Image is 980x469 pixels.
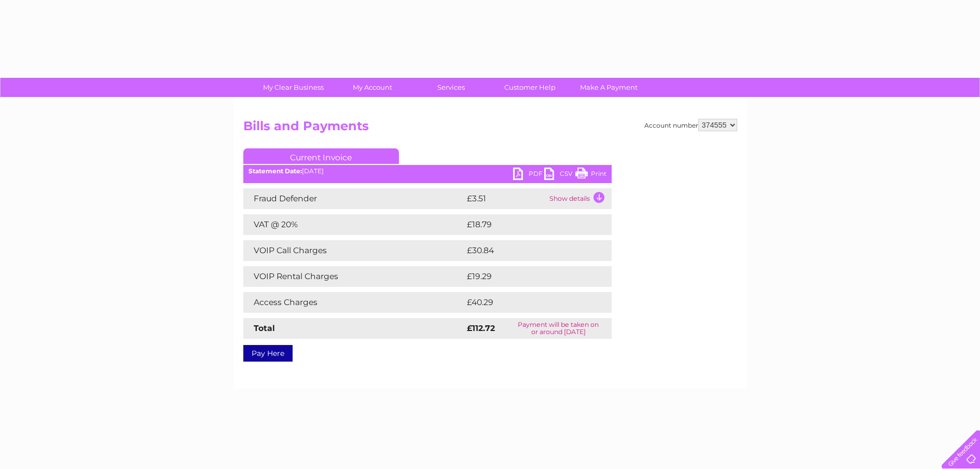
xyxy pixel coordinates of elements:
[464,240,591,261] td: £30.84
[243,266,464,287] td: VOIP Rental Charges
[408,78,494,97] a: Services
[329,78,415,97] a: My Account
[547,188,612,209] td: Show details
[243,292,464,313] td: Access Charges
[243,240,464,261] td: VOIP Call Charges
[243,148,399,164] a: Current Invoice
[243,168,612,175] div: [DATE]
[464,266,590,287] td: £19.29
[464,188,547,209] td: £3.51
[544,168,575,183] a: CSV
[243,188,464,209] td: Fraud Defender
[251,78,336,97] a: My Clear Business
[467,323,495,333] strong: £112.72
[243,214,464,235] td: VAT @ 20%
[464,292,591,313] td: £40.29
[644,119,737,131] div: Account number
[249,167,302,175] b: Statement Date:
[464,214,590,235] td: £18.79
[566,78,652,97] a: Make A Payment
[505,318,612,339] td: Payment will be taken on or around [DATE]
[487,78,573,97] a: Customer Help
[243,345,293,362] a: Pay Here
[254,323,275,333] strong: Total
[513,168,544,183] a: PDF
[243,119,737,139] h2: Bills and Payments
[575,168,606,183] a: Print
